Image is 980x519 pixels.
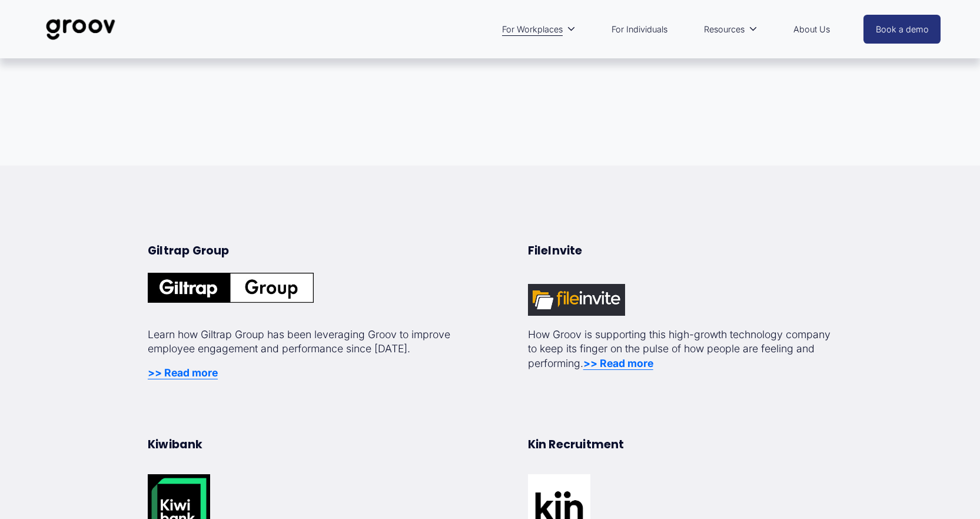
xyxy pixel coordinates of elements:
a: >> Read more [583,357,653,369]
a: For Individuals [606,16,673,43]
img: Groov | Unlock Human Potential at Work and in Life [39,10,122,49]
a: folder dropdown [698,16,763,43]
a: >> Read more [148,366,218,379]
strong: FileInvite [528,243,583,259]
strong: Giltrap Group [148,243,230,259]
a: Book a demo [863,15,941,44]
span: Resources [704,22,745,37]
strong: Kin Recruitment [528,437,624,452]
span: For Workplaces [502,22,563,37]
p: Learn how Giltrap Group has been leveraging Groov to improve employee engagement and performance ... [148,328,452,356]
strong: Kiwibank [148,437,203,452]
a: folder dropdown [496,16,582,43]
a: About Us [788,16,836,43]
p: How Groov is supporting this high-growth technology company to keep its finger on the pulse of ho... [528,328,832,371]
